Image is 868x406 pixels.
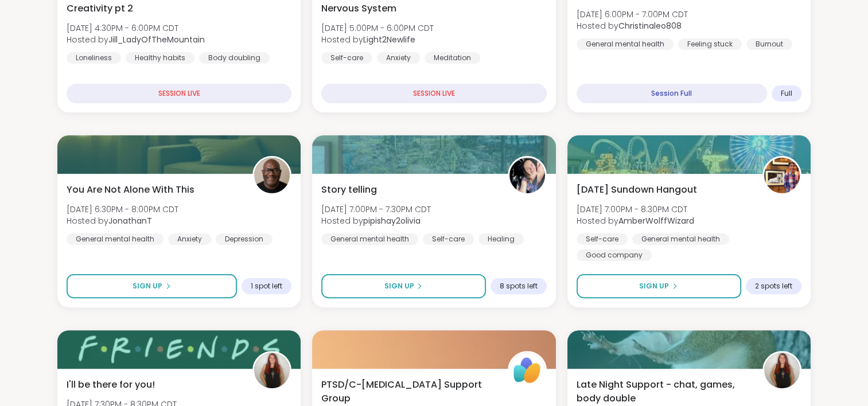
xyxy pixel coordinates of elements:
[577,378,750,405] span: Late Night Support - chat, games, body double
[509,158,545,193] img: pipishay2olivia
[108,215,152,227] b: JonathanT
[321,204,431,215] span: [DATE] 7:00PM - 7:30PM CDT
[321,183,377,197] span: Story telling
[577,204,694,215] span: [DATE] 7:00PM - 8:30PM CDT
[500,282,538,291] span: 8 spots left
[321,274,485,298] button: Sign Up
[746,38,792,50] div: Burnout
[67,84,291,103] div: SESSION LIVE
[363,215,421,227] b: pipishay2olivia
[67,204,178,215] span: [DATE] 6:30PM - 8:00PM CDT
[321,215,431,227] span: Hosted by
[577,9,688,20] span: [DATE] 6:00PM - 7:00PM CDT
[764,353,800,388] img: SarahR83
[67,233,164,245] div: General mental health
[321,84,546,103] div: SESSION LIVE
[67,215,178,227] span: Hosted by
[321,52,372,64] div: Self-care
[764,158,800,193] img: AmberWolffWizard
[321,378,495,405] span: PTSD/C-[MEDICAL_DATA] Support Group
[133,281,162,291] span: Sign Up
[639,281,669,291] span: Sign Up
[199,52,270,64] div: Body doubling
[254,353,290,388] img: SarahR83
[67,34,205,45] span: Hosted by
[577,183,697,197] span: [DATE] Sundown Hangout
[425,52,480,64] div: Meditation
[577,274,741,298] button: Sign Up
[321,233,418,245] div: General mental health
[781,89,792,98] span: Full
[251,282,282,291] span: 1 spot left
[577,215,694,227] span: Hosted by
[321,34,434,45] span: Hosted by
[321,22,434,34] span: [DATE] 5:00PM - 6:00PM CDT
[377,52,420,64] div: Anxiety
[577,84,767,103] div: Session Full
[67,183,194,197] span: You Are Not Alone With This
[423,233,474,245] div: Self-care
[577,249,652,261] div: Good company
[126,52,194,64] div: Healthy habits
[632,233,729,245] div: General mental health
[168,233,211,245] div: Anxiety
[384,281,414,291] span: Sign Up
[363,34,415,45] b: Light2Newlife
[254,158,290,193] img: JonathanT
[577,20,688,32] span: Hosted by
[509,353,545,388] img: ShareWell
[216,233,273,245] div: Depression
[67,22,205,34] span: [DATE] 4:30PM - 6:00PM CDT
[755,282,792,291] span: 2 spots left
[618,215,694,227] b: AmberWolffWizard
[577,38,674,50] div: General mental health
[577,233,628,245] div: Self-care
[678,38,742,50] div: Feeling stuck
[67,378,155,392] span: I'll be there for you!
[67,274,237,298] button: Sign Up
[67,52,121,64] div: Loneliness
[618,20,682,32] b: Christinaleo808
[108,34,205,45] b: Jill_LadyOfTheMountain
[478,233,524,245] div: Healing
